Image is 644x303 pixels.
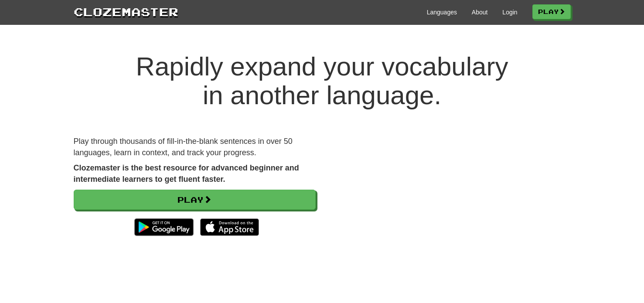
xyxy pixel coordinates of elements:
a: Login [502,8,517,17]
a: Play [532,4,571,19]
a: About [472,8,488,17]
img: Download_on_the_App_Store_Badge_US-UK_135x40-25178aeef6eb6b83b96f5f2d004eda3bffbb37122de64afbaef7... [200,218,259,236]
a: Play [74,190,316,210]
a: Clozemaster [74,3,178,20]
img: Get it on Google Play [130,214,198,240]
p: Play through thousands of fill-in-the-blank sentences in over 50 languages, learn in context, and... [74,136,316,158]
strong: Clozemaster is the best resource for advanced beginner and intermediate learners to get fluent fa... [74,163,299,184]
a: Languages [427,8,457,17]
